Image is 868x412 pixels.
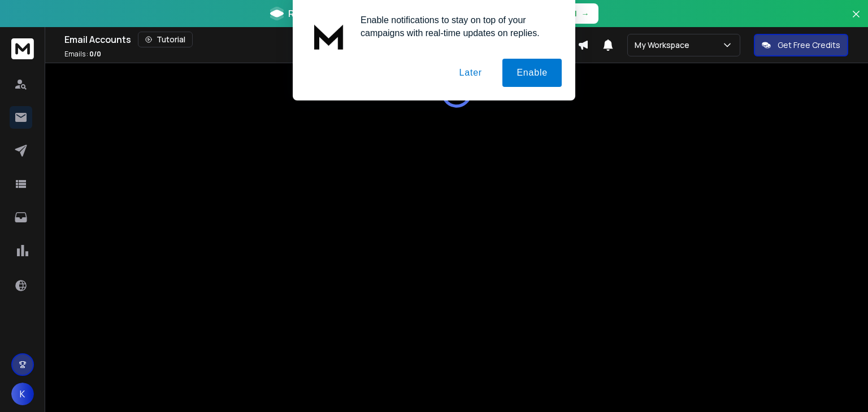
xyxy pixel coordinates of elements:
img: notification icon [306,14,351,59]
button: Enable [502,59,562,87]
button: K [11,383,34,405]
div: Enable notifications to stay on top of your campaigns with real-time updates on replies. [351,14,562,40]
button: Later [445,59,496,87]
